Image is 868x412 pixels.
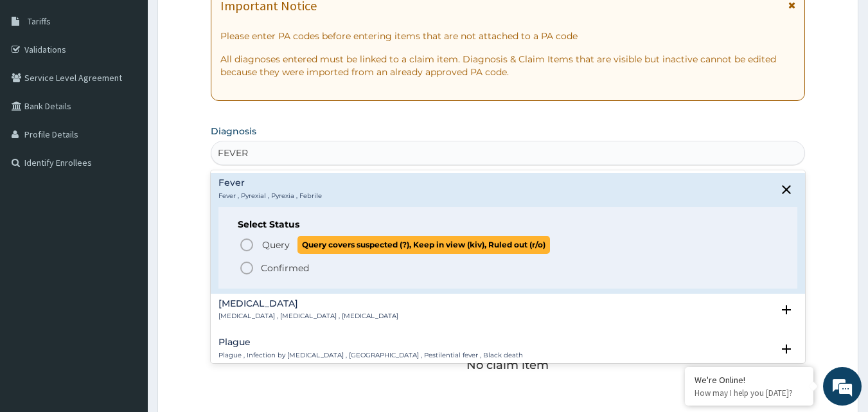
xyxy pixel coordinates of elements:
[261,262,309,274] p: Confirmed
[239,260,254,276] i: status option filled
[239,237,254,253] i: status option query
[220,30,796,42] p: Please enter PA codes before entering items that are not attached to a PA code
[218,337,523,347] h4: Plague
[75,124,177,254] span: We're online!
[218,312,398,321] p: [MEDICAL_DATA] , [MEDICAL_DATA] , [MEDICAL_DATA]
[218,299,398,309] h4: [MEDICAL_DATA]
[211,125,256,138] label: Diagnosis
[220,53,796,78] p: All diagnoses entered must be linked to a claim item. Diagnosis & Claim Items that are visible bu...
[218,192,322,201] p: Fever , Pyrexial , Pyrexia , Febrile
[262,238,290,251] span: Query
[238,220,779,229] h6: Select Status
[297,236,550,253] span: Query covers suspected (?), Keep in view (kiv), Ruled out (r/o)
[218,178,322,188] h4: Fever
[67,72,216,89] div: Chat with us now
[218,351,523,360] p: Plague , Infection by [MEDICAL_DATA] , [GEOGRAPHIC_DATA] , Pestilential fever , Black death
[695,388,804,399] p: How may I help you today?
[28,15,51,27] span: Tariffs
[695,374,804,386] div: We're Online!
[466,359,549,372] p: No claim item
[6,275,245,320] textarea: Type your message and hit 'Enter'
[779,302,794,318] i: open select status
[779,182,794,197] i: close select status
[211,6,242,37] div: Minimize live chat window
[24,64,52,96] img: d_794563401_company_1708531726252_794563401
[779,341,794,357] i: open select status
